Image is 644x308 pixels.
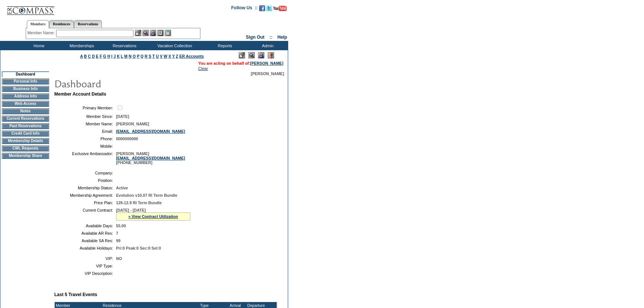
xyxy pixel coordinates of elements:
[88,54,91,58] a: C
[266,5,272,11] img: Follow us on Twitter
[57,178,113,183] td: Position:
[116,186,128,190] span: Active
[113,54,116,58] a: J
[2,145,49,151] td: CWL Requests
[116,129,185,134] a: [EMAIL_ADDRESS][DOMAIN_NAME]
[2,138,49,144] td: Membership Details
[57,246,113,250] td: Available Holidays:
[2,116,49,122] td: Current Reservations
[2,108,49,114] td: Notes
[258,52,264,58] img: Impersonate
[203,41,245,50] td: Reports
[100,54,102,58] a: F
[84,54,87,58] a: B
[198,61,283,65] span: You are acting on behalf of:
[2,101,49,107] td: Web Access
[27,20,49,28] a: Members
[2,131,49,137] td: Credit Card Info
[116,224,126,228] span: 55.00
[57,200,113,205] td: Price Plan:
[57,208,113,221] td: Current Contract:
[96,54,99,58] a: E
[259,5,265,11] img: Become our fan on Facebook
[107,54,110,58] a: H
[149,54,151,58] a: S
[54,76,203,91] img: pgTtlDashboard.gif
[142,30,149,36] img: View
[251,71,284,76] span: [PERSON_NAME]
[57,151,113,165] td: Exclusive Ambassador:
[116,200,162,205] span: 129-12.9 RI Term Bundle
[111,54,112,58] a: I
[57,186,113,190] td: Membership Status:
[135,30,141,36] img: b_edit.gif
[160,54,162,58] a: V
[116,231,118,235] span: 7
[57,224,113,228] td: Available Days:
[57,144,113,148] td: Mobile:
[121,54,123,58] a: L
[137,54,139,58] a: P
[165,30,171,36] img: b_calculator.gif
[2,153,49,159] td: Membership Share
[145,54,148,58] a: R
[164,54,167,58] a: W
[176,54,178,58] a: Z
[57,137,113,141] td: Phone:
[198,66,208,71] a: Clear
[57,171,113,175] td: Company:
[145,41,203,50] td: Vacation Collection
[133,54,136,58] a: O
[259,7,265,12] a: Become our fan on Facebook
[245,41,288,50] td: Admin
[250,61,283,65] a: [PERSON_NAME]
[231,4,258,13] td: Follow Us ::
[116,256,122,261] span: NO
[239,52,245,58] img: Edit Mode
[2,86,49,92] td: Business Info
[103,54,106,58] a: G
[277,35,287,40] a: Help
[28,30,56,36] div: Member Name:
[59,41,102,50] td: Memberships
[57,271,113,276] td: VIP Description:
[273,7,287,12] a: Subscribe to our YouTube Channel
[57,104,113,111] td: Primary Member:
[116,238,120,243] span: 99
[117,54,120,58] a: K
[179,54,204,58] a: ER Accounts
[116,122,149,126] span: [PERSON_NAME]
[17,41,59,50] td: Home
[2,123,49,129] td: Past Reservations
[2,93,49,99] td: Address Info
[54,92,106,97] b: Member Account Details
[124,54,128,58] a: M
[270,35,273,40] span: ::
[49,20,74,28] a: Residences
[116,114,129,119] span: [DATE]
[2,71,49,77] td: Dashboard
[116,156,185,160] a: [EMAIL_ADDRESS][DOMAIN_NAME]
[116,193,177,198] span: Evolution v10.07 RI Term Bundle
[57,114,113,119] td: Member Since:
[150,30,156,36] img: Impersonate
[172,54,175,58] a: Y
[2,78,49,84] td: Personal Info
[57,238,113,243] td: Available SA Res:
[246,35,264,40] a: Sign Out
[80,54,83,58] a: A
[116,246,161,250] span: Pri:0 Peak:0 Sec:0 Sel:0
[157,30,164,36] img: Reservations
[168,54,171,58] a: X
[57,256,113,261] td: VIP:
[248,52,255,58] img: View Mode
[74,20,102,28] a: Reservations
[129,54,132,58] a: N
[57,129,113,134] td: Email:
[102,41,145,50] td: Reservations
[266,7,272,12] a: Follow us on Twitter
[152,54,155,58] a: T
[141,54,144,58] a: Q
[116,208,146,212] span: [DATE] - [DATE]
[156,54,159,58] a: U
